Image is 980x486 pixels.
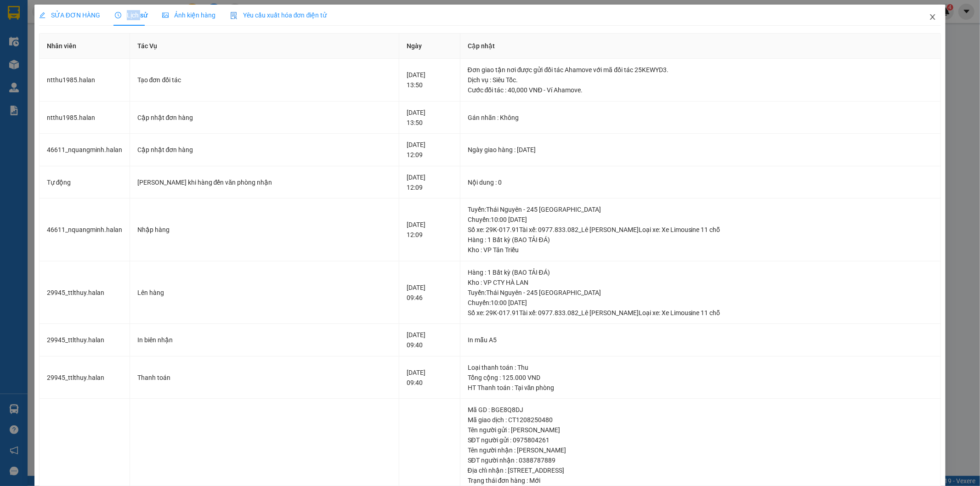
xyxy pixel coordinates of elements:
[468,75,934,85] div: Dịch vụ : Siêu Tốc.
[468,445,934,455] div: Tên người nhận : [PERSON_NAME]
[468,113,934,123] div: Gán nhãn : Không
[230,11,327,19] span: Yêu cầu xuất hóa đơn điện tử
[40,59,130,102] td: ntthu1985.halan
[468,145,934,155] div: Ngày giao hàng : [DATE]
[40,261,130,324] td: 29945_ttlthuy.halan
[468,373,934,383] div: Tổng cộng : 125.000 VND
[39,12,45,18] span: edit
[468,85,934,95] div: Cước đối tác : 40,000 VNĐ - Ví Ahamove.
[39,11,100,19] span: SỬA ĐƠN HÀNG
[468,362,934,373] div: Loại thanh toán : Thu
[468,335,934,345] div: In mẫu A5
[11,11,80,57] img: logo.jpg
[137,113,391,123] div: Cập nhật đơn hàng
[468,383,934,393] div: HT Thanh toán : Tại văn phòng
[468,475,934,486] div: Trạng thái đơn hàng : Mới
[40,102,130,134] td: ntthu1985.halan
[407,140,453,160] div: [DATE] 12:09
[137,177,391,187] div: [PERSON_NAME] khi hàng đến văn phòng nhận
[407,330,453,350] div: [DATE] 09:40
[86,23,384,34] li: 271 - [PERSON_NAME] - [GEOGRAPHIC_DATA] - [GEOGRAPHIC_DATA]
[407,107,453,128] div: [DATE] 13:50
[40,198,130,261] td: 46611_nquangminh.halan
[137,75,391,85] div: Tạo đơn đối tác
[399,34,460,59] th: Ngày
[115,12,121,18] span: clock-circle
[468,267,934,277] div: Hàng : 1 Bất kỳ (BAO TẢI ĐÁ)
[40,324,130,356] td: 29945_ttlthuy.halan
[137,373,391,383] div: Thanh toán
[407,367,453,388] div: [DATE] 09:40
[460,34,941,59] th: Cập nhật
[920,5,946,30] button: Close
[162,11,215,19] span: Ảnh kiện hàng
[468,435,934,445] div: SĐT người gửi : 0975804261
[468,235,934,245] div: Hàng : 1 Bất kỳ (BAO TẢI ĐÁ)
[468,177,934,187] div: Nội dung : 0
[468,288,934,318] div: Tuyến : Thái Nguyên - 245 [GEOGRAPHIC_DATA] Chuyến: 10:00 [DATE] Số xe: 29K-017.91 Tài xế: 0977.8...
[468,455,934,465] div: SĐT người nhận : 0388787889
[468,405,934,415] div: Mã GD : BGE8Q8DJ
[468,425,934,435] div: Tên người gửi : [PERSON_NAME]
[40,356,130,399] td: 29945_ttlthuy.halan
[468,415,934,425] div: Mã giao dịch : CT1208250480
[468,277,934,288] div: Kho : VP CTY HÀ LAN
[929,13,936,21] span: close
[468,65,934,75] div: Đơn giao tận nơi được gửi đối tác Ahamove với mã đối tác 25KEWYD3.
[407,220,453,240] div: [DATE] 12:09
[162,12,169,18] span: picture
[407,172,453,192] div: [DATE] 12:09
[407,283,453,303] div: [DATE] 09:46
[468,245,934,255] div: Kho : VP Tân Triều
[137,288,391,298] div: Lên hàng
[40,134,130,166] td: 46611_nquangminh.halan
[468,204,934,235] div: Tuyến : Thái Nguyên - 245 [GEOGRAPHIC_DATA] Chuyến: 10:00 [DATE] Số xe: 29K-017.91 Tài xế: 0977.8...
[115,11,147,19] span: Lịch sử
[40,166,130,199] td: Tự động
[40,34,130,59] th: Nhân viên
[137,145,391,155] div: Cập nhật đơn hàng
[230,12,238,19] img: icon
[137,335,391,345] div: In biên nhận
[468,465,934,475] div: Địa chỉ nhận : [STREET_ADDRESS]
[407,70,453,90] div: [DATE] 13:50
[11,62,137,93] b: GỬI : VP [GEOGRAPHIC_DATA]
[130,34,399,59] th: Tác Vụ
[137,225,391,235] div: Nhập hàng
